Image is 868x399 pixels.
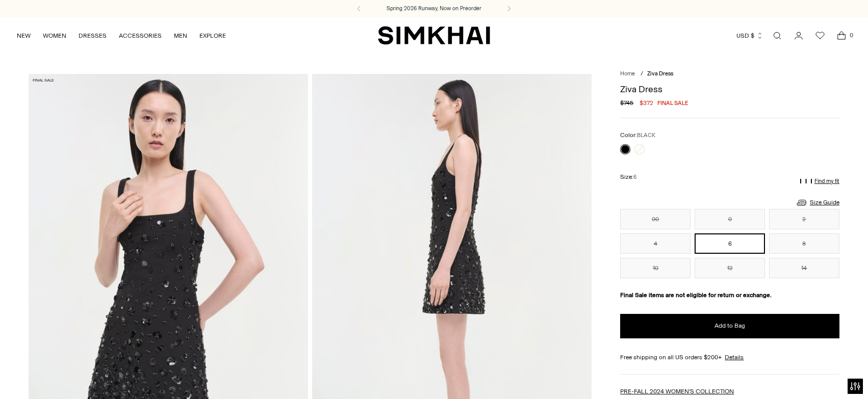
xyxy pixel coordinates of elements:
button: 2 [769,209,839,229]
span: Ziva Dress [647,70,673,77]
button: Add to Bag [620,314,839,338]
a: WOMEN [43,24,66,47]
a: Home [620,70,635,77]
div: Free shipping on all US orders $200+ [620,353,839,362]
a: Open cart modal [831,25,852,46]
button: 8 [769,233,839,254]
h1: Ziva Dress [620,85,839,94]
a: Details [725,353,744,362]
label: Size: [620,172,636,182]
span: $372 [640,98,653,108]
strong: Final Sale items are not eligible for return or exchange. [620,291,772,299]
a: Size Guide [796,196,839,209]
a: MEN [174,24,187,47]
button: 0 [695,209,765,229]
button: 14 [769,258,839,278]
a: PRE-FALL 2024 WOMEN'S COLLECTION [620,388,734,395]
a: SIMKHAI [378,25,490,45]
s: $745 [620,98,633,108]
a: Open search modal [767,25,787,46]
nav: breadcrumbs [620,70,839,78]
button: 4 [620,233,691,254]
button: 10 [620,258,691,278]
a: EXPLORE [199,24,226,47]
button: 6 [695,233,765,254]
span: BLACK [637,132,655,139]
label: Color: [620,130,655,140]
a: ACCESSORIES [119,24,162,47]
button: 12 [695,258,765,278]
button: USD $ [736,24,763,47]
a: NEW [17,24,31,47]
a: DRESSES [79,24,107,47]
div: / [641,70,643,78]
a: Go to the account page [788,25,809,46]
button: 00 [620,209,691,229]
span: 0 [847,31,856,40]
a: Wishlist [810,25,830,46]
span: Add to Bag [714,322,745,330]
span: 6 [633,174,636,180]
a: Spring 2026 Runway, Now on Preorder [387,5,481,13]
